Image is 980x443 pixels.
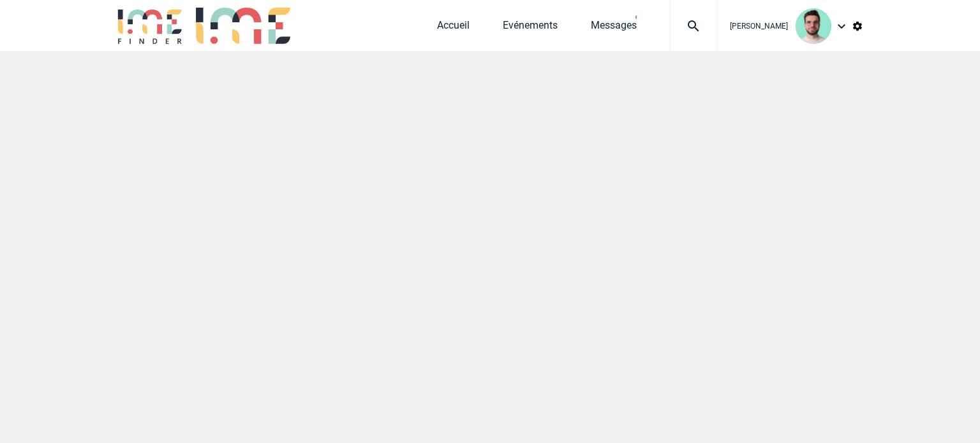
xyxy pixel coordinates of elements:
span: [PERSON_NAME] [730,22,788,31]
img: IME-Finder [117,8,183,44]
img: 121547-2.png [796,8,831,44]
a: Messages [591,19,637,37]
a: Accueil [437,19,470,37]
a: Evénements [503,19,558,37]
